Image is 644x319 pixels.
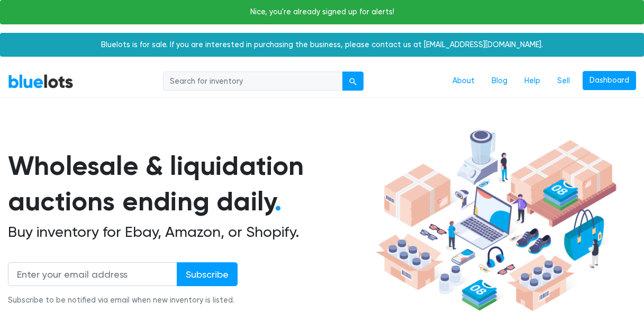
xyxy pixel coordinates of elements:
[516,71,549,91] a: Help
[8,223,372,241] h2: Buy inventory for Ebay, Amazon, or Shopify.
[372,125,620,316] img: hero-ee84e7d0318cb26816c560f6b4441b76977f77a177738b4e94f68c95b2b83dbb.png
[549,71,578,91] a: Sell
[163,72,343,91] input: Search for inventory
[8,262,177,286] input: Enter your email address
[275,185,282,217] span: .
[583,71,636,90] a: Dashboard
[177,262,238,286] input: Subscribe
[8,295,238,306] div: Subscribe to be notified via email when new inventory is listed.
[8,74,74,89] a: BlueLots
[483,71,516,91] a: Blog
[8,148,372,219] h1: Wholesale & liquidation auctions ending daily
[444,71,483,91] a: About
